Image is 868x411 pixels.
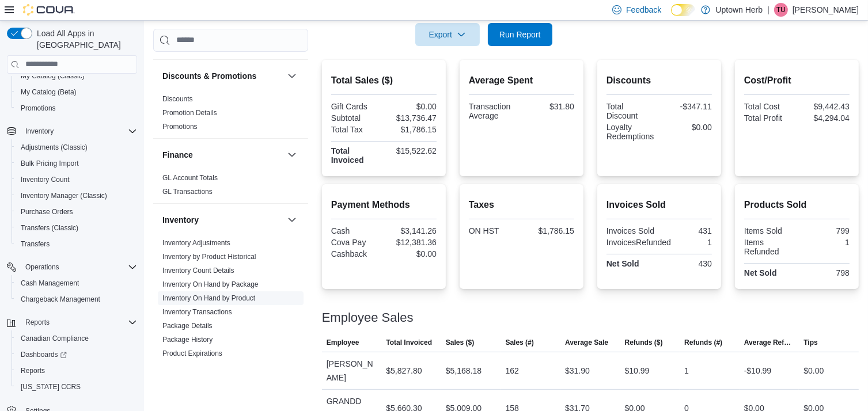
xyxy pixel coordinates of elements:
span: Promotions [16,101,137,115]
div: ON HST [469,226,520,235]
h2: Total Sales ($) [331,74,437,87]
a: Dashboards [12,347,142,363]
div: Total Profit [744,113,795,123]
a: Adjustments (Classic) [16,140,92,154]
a: Canadian Compliance [16,332,93,345]
span: Product Expirations [162,349,222,358]
span: Total Invoiced [386,338,432,347]
button: Promotions [12,100,142,116]
div: Cova Pay [331,238,382,247]
div: Items Refunded [744,238,795,256]
div: $5,168.18 [446,364,482,378]
div: Cash [331,226,382,235]
button: Run Report [488,23,552,46]
a: Package History [162,336,213,344]
a: Inventory Count [16,173,74,187]
strong: Total Invoiced [331,146,364,165]
h2: Cost/Profit [744,74,850,87]
span: Tips [803,338,817,347]
span: Inventory Count [21,175,70,184]
span: My Catalog (Beta) [16,85,137,99]
a: Bulk Pricing Import [16,157,84,170]
span: Reports [25,318,50,327]
h2: Discounts [607,74,712,87]
h3: Employee Sales [322,311,414,325]
button: Operations [21,260,64,274]
span: Cash Management [21,279,79,288]
div: 799 [799,226,850,235]
span: Promotion Details [162,108,217,117]
span: [US_STATE] CCRS [21,382,81,391]
h3: Discounts & Promotions [162,70,256,82]
div: 1 [684,364,689,378]
span: TU [776,3,786,17]
button: Bulk Pricing Import [12,155,142,172]
div: InvoicesRefunded [607,238,671,247]
span: Inventory Count [16,173,137,187]
span: Chargeback Management [16,292,137,306]
div: Tom Uszynski [774,3,788,17]
a: Promotions [162,123,198,131]
div: Inventory [153,236,308,406]
span: Inventory On Hand by Package [162,280,259,289]
a: Cash Management [16,276,84,290]
a: [US_STATE] CCRS [16,380,85,394]
h3: Inventory [162,214,199,226]
span: Export [422,23,473,46]
div: $0.00 [386,102,437,111]
span: Transfers [16,237,137,251]
div: $1,786.15 [386,125,437,134]
div: 1 [799,238,850,247]
div: $0.00 [386,249,437,258]
a: Inventory by Product Historical [162,253,256,261]
span: GL Account Totals [162,173,218,182]
a: Reports [16,364,50,378]
p: [PERSON_NAME] [793,3,859,17]
button: Operations [2,259,142,275]
span: Inventory by Product Historical [162,252,256,261]
div: 430 [661,259,712,268]
span: Operations [25,262,59,272]
a: Dashboards [16,348,71,361]
button: Canadian Compliance [12,330,142,347]
span: Operations [21,260,137,274]
span: Purchase Orders [21,207,73,216]
span: Transfers (Classic) [21,223,78,233]
button: Reports [21,315,54,329]
div: $31.90 [565,364,590,378]
span: Inventory On Hand by Product [162,294,255,303]
span: Canadian Compliance [16,332,137,345]
span: Canadian Compliance [21,334,89,343]
span: Chargeback Management [21,295,100,304]
button: Inventory [21,124,58,138]
div: Total Tax [331,125,382,134]
a: GL Transactions [162,188,213,196]
span: Promotions [21,104,56,113]
span: Promotions [162,122,198,131]
div: $12,381.36 [386,238,437,247]
div: -$347.11 [661,102,712,111]
span: Package History [162,335,213,344]
div: Transaction Average [469,102,520,120]
a: Inventory Manager (Classic) [16,189,112,203]
span: Adjustments (Classic) [16,140,137,154]
span: Employee [327,338,359,347]
button: Inventory [285,213,299,227]
span: Cash Management [16,276,137,290]
strong: Net Sold [744,268,777,277]
span: Adjustments (Classic) [21,143,88,152]
div: Invoices Sold [607,226,657,235]
p: Uptown Herb [716,3,763,17]
button: Adjustments (Classic) [12,139,142,155]
span: Refunds (#) [684,338,722,347]
div: $13,736.47 [386,113,437,123]
button: Purchase Orders [12,204,142,220]
span: Inventory Count Details [162,266,234,275]
div: Finance [153,171,308,203]
button: Finance [162,149,283,161]
a: My Catalog (Beta) [16,85,81,99]
span: Inventory [25,127,54,136]
div: 1 [676,238,712,247]
div: $1,786.15 [524,226,574,235]
span: Package Details [162,321,213,330]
